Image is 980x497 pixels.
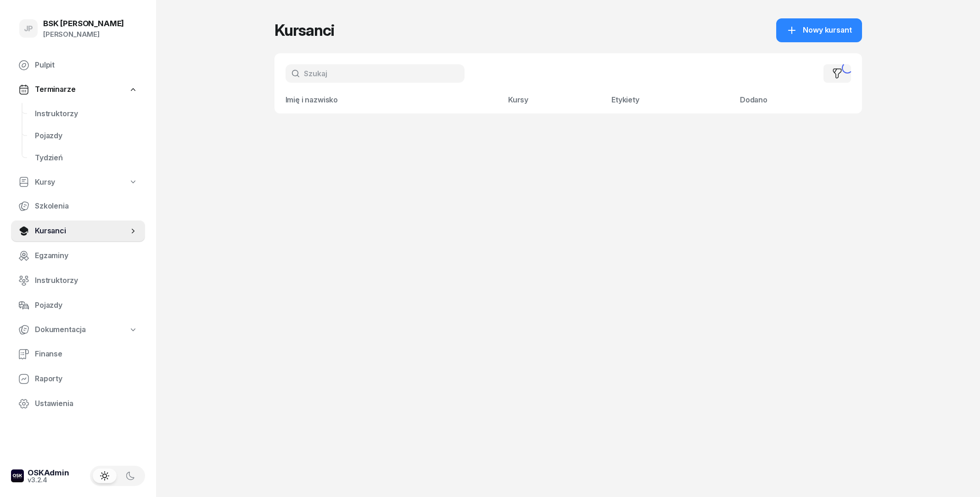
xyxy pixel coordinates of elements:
[28,147,145,169] a: Tydzień
[35,275,138,287] span: Instruktorzy
[503,94,606,113] th: Kursy
[606,94,734,113] th: Etykiety
[734,94,862,113] th: Dodano
[11,79,145,100] a: Terminarze
[28,103,145,125] a: Instruktorzy
[35,398,138,410] span: Ustawienia
[11,294,145,316] a: Pojazdy
[35,250,138,262] span: Egzaminy
[28,477,69,483] div: v3.2.4
[35,108,138,120] span: Instruktorzy
[35,299,138,311] span: Pojazdy
[776,18,862,42] a: Nowy kursant
[35,176,55,188] span: Kursy
[11,172,145,193] a: Kursy
[11,195,145,217] a: Szkolenia
[286,64,465,83] input: Szukaj
[274,94,503,113] th: Imię i nazwisko
[35,373,138,385] span: Raporty
[35,84,75,96] span: Terminarze
[35,348,138,360] span: Finanse
[11,393,145,415] a: Ustawienia
[35,152,138,164] span: Tydzień
[28,125,145,147] a: Pojazdy
[11,245,145,267] a: Egzaminy
[28,469,69,477] div: OSKAdmin
[11,343,145,365] a: Finanse
[24,25,34,33] span: JP
[35,130,138,142] span: Pojazdy
[11,368,145,390] a: Raporty
[11,54,145,76] a: Pulpit
[35,59,138,71] span: Pulpit
[43,28,124,40] div: [PERSON_NAME]
[11,469,24,482] img: logo-xs-dark@2x.png
[35,324,86,336] span: Dokumentacja
[274,22,334,39] h1: Kursanci
[11,220,145,242] a: Kursanci
[803,24,851,36] span: Nowy kursant
[43,20,124,28] div: BSK [PERSON_NAME]
[11,270,145,292] a: Instruktorzy
[35,225,129,237] span: Kursanci
[35,200,138,212] span: Szkolenia
[11,319,145,340] a: Dokumentacja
